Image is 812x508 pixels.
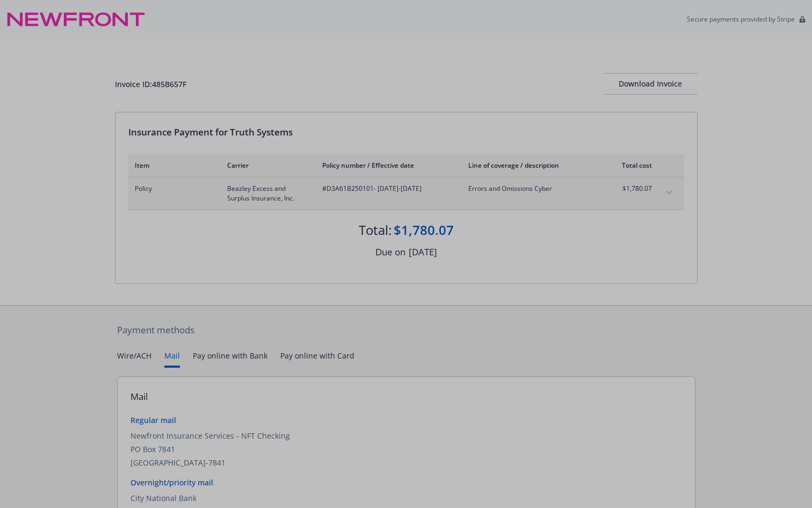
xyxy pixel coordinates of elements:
button: expand content [661,184,678,201]
div: Item [135,161,210,170]
div: Overnight/priority mail [130,477,682,488]
div: Download Invoice [604,74,698,94]
div: Regular mail [130,414,682,426]
button: Download Invoice [604,73,698,95]
span: Beazley Excess and Surplus Insurance, Inc. [227,184,305,203]
div: Invoice ID: 485B657F [115,78,186,90]
button: Mail [164,350,180,368]
div: [GEOGRAPHIC_DATA]-7841 [130,457,682,468]
div: [DATE] [409,245,437,259]
div: PO Box 7841 [130,443,682,455]
div: Payment methods [117,323,695,337]
span: Errors and Omissions Cyber [468,184,595,194]
div: Carrier [227,161,305,170]
div: $1,780.07 [394,221,454,239]
div: Total: [359,221,392,239]
div: Mail [130,390,148,404]
p: Secure payments provided by Stripe [687,15,795,24]
div: Total cost [612,161,652,170]
div: Due on [375,245,405,259]
button: Pay online with Card [280,350,354,368]
div: PolicyBeazley Excess and Surplus Insurance, Inc.#D3A61B250101- [DATE]-[DATE]Errors and Omissions ... [128,177,684,210]
span: Policy [135,184,210,194]
button: Wire/ACH [117,350,151,368]
div: Line of coverage / description [468,161,595,170]
span: #D3A61B250101 - [DATE]-[DATE] [322,184,451,194]
div: Newfront Insurance Services - NFT Checking [130,430,682,441]
div: Policy number / Effective date [322,161,451,170]
button: Pay online with Bank [193,350,267,368]
div: City National Bank [130,492,682,504]
div: Insurance Payment for Truth Systems [128,125,684,139]
span: $1,780.07 [612,184,652,194]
